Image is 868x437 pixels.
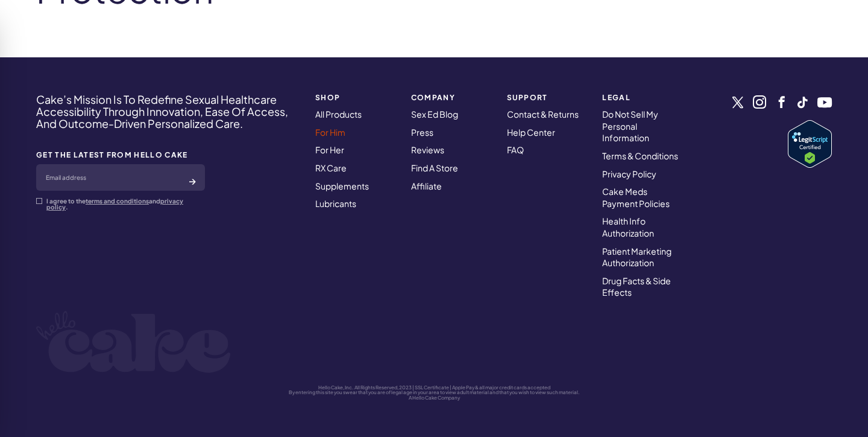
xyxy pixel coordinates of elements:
a: Press [411,127,433,138]
a: Verify LegitScript Approval for www.hellocake.com [788,120,832,168]
a: Reviews [411,144,444,155]
a: All Products [315,109,362,120]
a: Affiliate [411,180,442,191]
a: Drug Facts & Side Effects [602,275,671,298]
a: Contact & Returns [507,109,579,120]
a: Terms & Conditions [602,150,678,161]
a: Patient Marketing Authorization [602,246,671,269]
a: A Hello Cake Company [409,395,460,401]
p: Hello Cake, Inc. All Rights Reserved, 2023 | SSL Certificate | Apple Pay & all major credit cards... [36,385,832,391]
strong: GET THE LATEST FROM HELLO CAKE [36,151,205,159]
strong: SHOP [315,94,397,101]
img: Verify Approval for www.hellocake.com [788,120,832,168]
p: I agree to the and . [46,198,205,210]
a: Sex Ed Blog [411,109,458,120]
a: Privacy Policy [602,168,656,179]
h4: Cake’s Mission Is To Redefine Sexual Healthcare Accessibility Through Innovation, Ease Of Access,... [36,94,300,129]
a: terms and conditions [86,197,149,205]
a: privacy policy [46,197,183,211]
a: Health Info Authorization [602,215,654,238]
a: RX Care [315,162,347,173]
a: Help Center [507,127,555,138]
a: FAQ [507,144,524,155]
a: Find A Store [411,162,458,173]
a: Lubricants [315,198,356,209]
a: Do Not Sell My Personal Information [602,109,658,143]
p: By entering this site you swear that you are of legal age in your area to view adult material and... [36,390,832,395]
a: Supplements [315,180,369,191]
strong: COMPANY [411,94,492,101]
a: For Her [315,144,344,155]
img: logo-white [36,311,231,373]
a: Cake Meds Payment Policies [602,186,670,209]
strong: Support [507,94,588,101]
strong: Legal [602,94,684,101]
a: For Him [315,127,345,138]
